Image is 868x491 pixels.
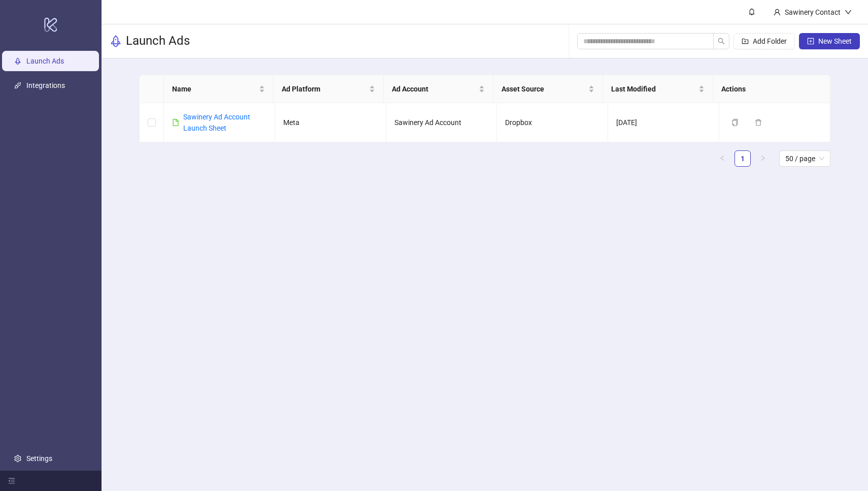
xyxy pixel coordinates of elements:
[735,151,750,166] a: 1
[774,9,781,16] span: user
[172,83,257,95] span: Name
[183,113,250,132] a: Sawinery Ad Account Launch Sheet
[733,33,795,49] button: Add Folder
[818,37,852,45] span: New Sheet
[611,83,696,95] span: Last Modified
[714,150,730,167] li: Previous Page
[126,33,190,49] h3: Launch Ads
[755,150,771,167] li: Next Page
[755,119,762,126] span: delete
[755,150,771,167] button: right
[779,150,830,167] div: Page Size
[493,75,603,103] th: Asset Source
[603,75,713,103] th: Last Modified
[26,57,64,65] a: Launch Ads
[735,150,751,167] li: 1
[845,9,852,16] span: down
[714,150,730,167] button: left
[799,33,860,49] button: New Sheet
[386,103,497,142] td: Sawinery Ad Account
[274,75,383,103] th: Ad Platform
[753,37,787,45] span: Add Folder
[164,75,274,103] th: Name
[172,119,179,126] span: file
[748,8,755,15] span: bell
[502,83,586,95] span: Asset Source
[26,81,65,89] a: Integrations
[760,155,766,161] span: right
[742,38,749,45] span: folder-add
[713,75,823,103] th: Actions
[282,83,366,95] span: Ad Platform
[384,75,493,103] th: Ad Account
[392,83,477,95] span: Ad Account
[275,103,386,142] td: Meta
[26,454,52,463] a: Settings
[497,103,608,142] td: Dropbox
[718,38,725,45] span: search
[785,151,824,166] span: 50 / page
[807,38,814,45] span: plus-square
[719,155,725,161] span: left
[608,103,719,142] td: [DATE]
[110,35,122,47] span: rocket
[8,477,15,484] span: menu-fold
[731,119,739,126] span: copy
[781,7,845,18] div: Sawinery Contact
